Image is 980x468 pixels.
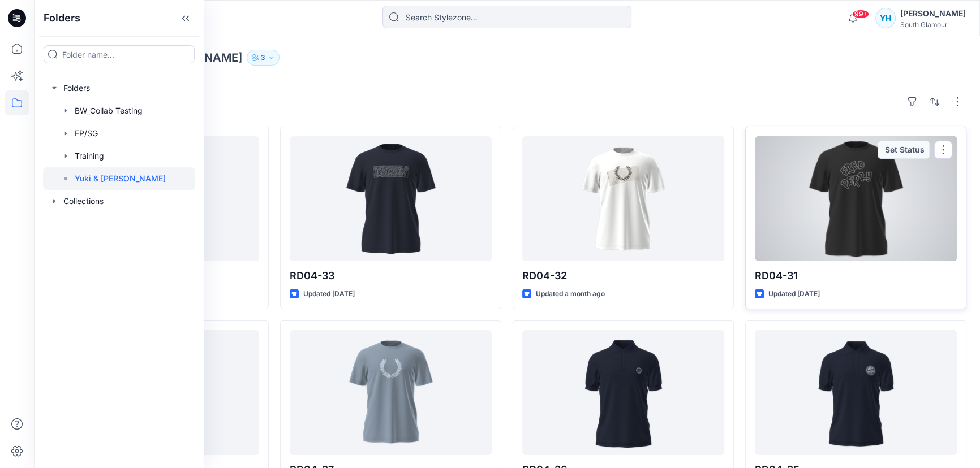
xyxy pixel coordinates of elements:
p: 3 [261,51,265,64]
input: Search Stylezone… [382,6,631,28]
p: RD04-32 [522,268,724,284]
input: Folder name... [44,45,195,63]
span: 99+ [852,10,869,19]
div: YH [875,8,896,28]
p: Updated [DATE] [303,288,355,300]
p: Updated [DATE] [768,288,820,300]
a: RD04-25 [755,330,957,455]
button: 3 [247,50,280,66]
a: RD04-32 [522,136,724,261]
a: RD04-27 [290,330,492,455]
div: [PERSON_NAME] [900,7,966,20]
a: RD04-31 [755,136,957,261]
p: Yuki & [PERSON_NAME] [75,172,166,185]
p: Updated a month ago [536,288,605,300]
a: RD04-33 [290,136,492,261]
a: RD04-26 [522,330,724,455]
div: South Glamour [900,20,966,29]
p: RD04-31 [755,268,957,284]
p: RD04-33 [290,268,492,284]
